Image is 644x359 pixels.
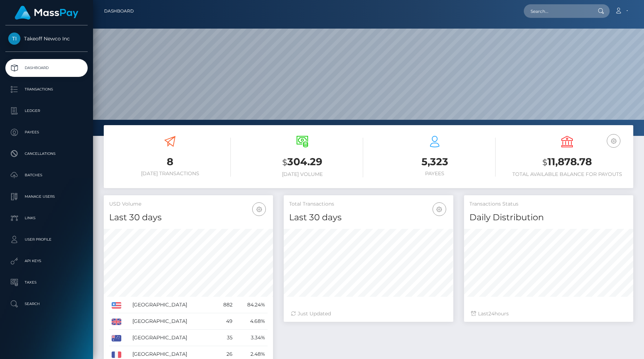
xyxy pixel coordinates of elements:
h3: 5,323 [374,155,496,169]
a: Taxes [5,274,88,291]
a: Ledger [5,102,88,120]
td: [GEOGRAPHIC_DATA] [130,330,215,346]
a: API Keys [5,252,88,270]
input: Search... [524,4,591,18]
p: Dashboard [8,63,85,73]
p: Batches [8,170,85,181]
td: 35 [215,330,235,346]
h6: Payees [374,171,496,177]
td: 84.24% [235,297,268,313]
p: Payees [8,127,85,138]
small: $ [282,157,287,167]
div: Just Updated [291,310,446,318]
p: User Profile [8,234,85,245]
td: [GEOGRAPHIC_DATA] [130,313,215,330]
img: FR.png [112,351,121,358]
h3: 11,878.78 [506,155,628,169]
span: Takeoff Newco Inc [5,35,88,42]
a: Batches [5,166,88,184]
h5: Total Transactions [289,201,448,208]
p: Cancellations [8,148,85,159]
span: 24 [488,310,494,317]
h4: Daily Distribution [469,211,628,224]
p: Links [8,213,85,223]
a: Search [5,295,88,313]
a: Dashboard [5,59,88,77]
img: AU.png [112,335,121,341]
td: 4.68% [235,313,268,330]
h6: [DATE] Transactions [109,171,231,177]
a: Cancellations [5,145,88,163]
h5: USD Volume [109,201,268,208]
td: 49 [215,313,235,330]
h4: Last 30 days [109,211,268,224]
p: Taxes [8,277,85,288]
a: Dashboard [104,4,134,19]
small: $ [542,157,547,167]
img: MassPay Logo [15,6,78,20]
h4: Last 30 days [289,211,448,224]
p: Transactions [8,84,85,95]
h3: 8 [109,155,231,169]
p: Ledger [8,105,85,116]
img: GB.png [112,319,121,325]
a: User Profile [5,231,88,249]
h3: 304.29 [241,155,363,169]
h5: Transactions Status [469,201,628,208]
a: Transactions [5,80,88,98]
p: Manage Users [8,191,85,202]
a: Manage Users [5,188,88,206]
td: 882 [215,297,235,313]
td: 3.34% [235,330,268,346]
td: [GEOGRAPHIC_DATA] [130,297,215,313]
img: US.png [112,302,121,309]
div: Last hours [471,310,626,318]
p: Search [8,299,85,309]
a: Payees [5,123,88,141]
h6: [DATE] Volume [241,171,363,177]
img: Takeoff Newco Inc [8,33,20,45]
a: Links [5,209,88,227]
p: API Keys [8,256,85,266]
h6: Total Available Balance for Payouts [506,171,628,177]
